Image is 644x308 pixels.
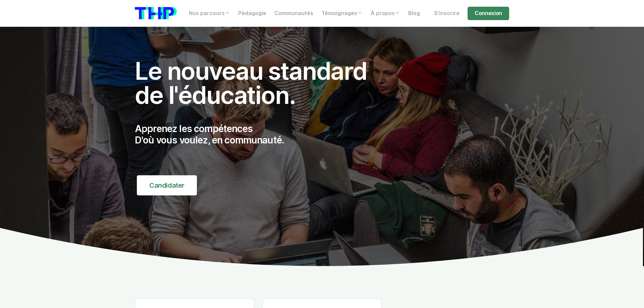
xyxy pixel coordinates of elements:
p: Apprenez les compétences D'où vous voulez, en communauté. [135,123,382,146]
a: Blog [404,7,424,20]
a: Connexion [468,7,509,20]
a: Pédagogie [234,7,270,20]
h1: Le nouveau standard de l'éducation. [135,59,382,107]
a: S'inscrire [430,7,464,20]
img: logo [135,7,177,19]
a: À propos [367,7,404,20]
a: Candidater [137,175,197,195]
a: Nos parcours [185,7,234,20]
a: Témoignages [317,7,367,20]
a: Communautés [270,7,317,20]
